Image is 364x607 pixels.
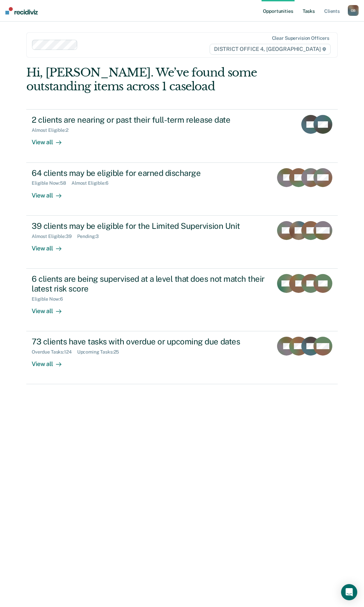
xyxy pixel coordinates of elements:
[348,5,359,16] div: O B
[5,7,38,14] img: Recidiviz
[71,180,114,186] div: Almost Eligible : 6
[32,274,268,294] div: 6 clients are being supervised at a level that does not match their latest risk score
[341,584,357,600] div: Open Intercom Messenger
[26,331,338,384] a: 73 clients have tasks with overdue or upcoming due datesOverdue Tasks:124Upcoming Tasks:25View all
[32,127,74,133] div: Almost Eligible : 2
[26,216,338,269] a: 39 clients may be eligible for the Limited Supervision UnitAlmost Eligible:39Pending:3View all
[32,133,69,146] div: View all
[77,234,104,239] div: Pending : 3
[210,44,331,55] span: DISTRICT OFFICE 4, [GEOGRAPHIC_DATA]
[32,355,69,368] div: View all
[32,234,77,239] div: Almost Eligible : 39
[26,163,338,216] a: 64 clients may be eligible for earned dischargeEligible Now:58Almost Eligible:6View all
[32,168,268,178] div: 64 clients may be eligible for earned discharge
[26,269,338,331] a: 6 clients are being supervised at a level that does not match their latest risk scoreEligible Now...
[32,349,77,355] div: Overdue Tasks : 124
[32,302,69,315] div: View all
[32,296,68,302] div: Eligible Now : 6
[32,186,69,199] div: View all
[26,66,275,93] div: Hi, [PERSON_NAME]. We’ve found some outstanding items across 1 caseload
[272,35,329,41] div: Clear supervision officers
[32,239,69,252] div: View all
[77,349,125,355] div: Upcoming Tasks : 25
[32,180,71,186] div: Eligible Now : 58
[32,337,268,346] div: 73 clients have tasks with overdue or upcoming due dates
[32,115,268,125] div: 2 clients are nearing or past their full-term release date
[26,109,338,162] a: 2 clients are nearing or past their full-term release dateAlmost Eligible:2View all
[348,5,359,16] button: OB
[32,221,268,231] div: 39 clients may be eligible for the Limited Supervision Unit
